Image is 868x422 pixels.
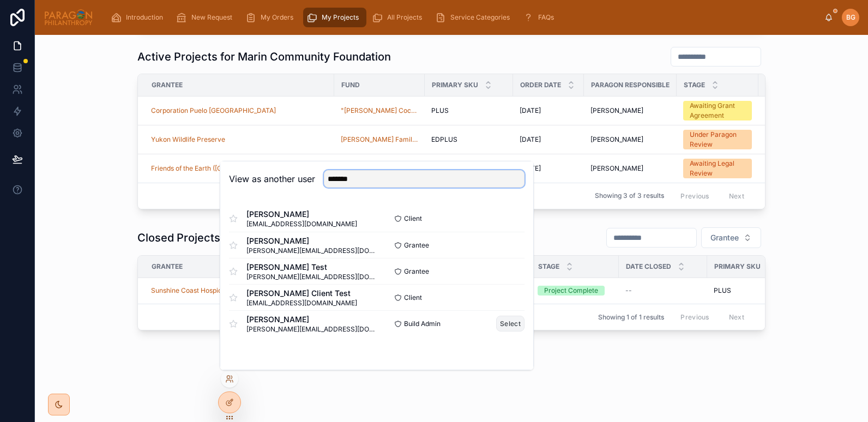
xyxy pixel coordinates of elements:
span: Paragon Responsible [591,81,670,89]
h2: View as another user [229,172,315,185]
a: [DATE] [520,106,577,115]
div: Awaiting Grant Agreement [690,101,745,120]
span: Order Date [520,81,561,89]
a: Friends of the Earth ([GEOGRAPHIC_DATA]) [151,164,328,173]
a: [PERSON_NAME] Family Foundation [341,135,418,144]
span: New Request [191,13,232,22]
a: Awaiting Grant Agreement [683,101,752,120]
button: Select Button [701,227,761,248]
span: Grantee [152,262,183,271]
h1: Closed Projects [137,230,220,245]
span: [PERSON_NAME] Client Test [246,288,357,299]
a: Sunshine Coast Hospice Society [151,286,322,295]
a: [PERSON_NAME] [590,106,670,115]
a: -- [625,286,701,295]
span: Grantee [710,232,739,243]
a: Under Paragon Review [683,130,752,149]
a: My Projects [303,8,366,27]
span: Client [404,214,422,223]
span: Service Categories [450,13,510,22]
span: Primary SKU [432,81,478,89]
span: Primary SKU [714,262,761,271]
a: Service Categories [432,8,517,27]
span: [PERSON_NAME][EMAIL_ADDRESS][DOMAIN_NAME] [246,246,377,255]
a: PLUS [431,106,507,115]
span: [EMAIL_ADDRESS][DOMAIN_NAME] [246,299,357,308]
span: [PERSON_NAME] [246,236,377,246]
a: Project Complete [538,286,612,296]
span: Stage [684,81,705,89]
a: Awaiting Legal Review [683,159,752,178]
span: [PERSON_NAME][EMAIL_ADDRESS][DOMAIN_NAME] [246,273,377,281]
span: [PERSON_NAME][EMAIL_ADDRESS][DOMAIN_NAME] [246,325,377,334]
span: [PERSON_NAME] [246,209,357,220]
img: App logo [44,9,93,26]
span: My Orders [261,13,293,22]
span: Showing 3 of 3 results [595,191,664,200]
a: "[PERSON_NAME] Cochamo, [PERSON_NAME] & Puelo (Conserva Pucheguín) Fund" [341,106,418,115]
span: All Projects [387,13,422,22]
a: Corporation Puelo [GEOGRAPHIC_DATA] [151,106,276,115]
div: Project Complete [544,286,598,296]
a: New Request [173,8,240,27]
div: Under Paragon Review [690,130,745,149]
span: FAQs [538,13,554,22]
span: Stage [538,262,559,271]
a: All Projects [369,8,430,27]
div: scrollable content [102,5,824,29]
span: Client [404,293,422,302]
span: BG [846,13,855,22]
a: Yukon Wildlife Preserve [151,135,225,144]
span: [DATE] [520,106,541,115]
a: Yukon Wildlife Preserve [151,135,328,144]
span: Grantee [404,267,429,276]
span: [EMAIL_ADDRESS][DOMAIN_NAME] [246,220,357,228]
div: Awaiting Legal Review [690,159,745,178]
span: [DATE] [520,135,541,144]
span: [PERSON_NAME] [590,106,643,115]
a: [DATE] [520,135,577,144]
span: [PERSON_NAME] [590,135,643,144]
span: -- [625,286,632,295]
a: Introduction [107,8,171,27]
span: [PERSON_NAME] [590,164,643,173]
span: My Projects [322,13,359,22]
span: Grantee [404,241,429,250]
span: PLUS [431,106,449,115]
span: EDPLUS [431,135,457,144]
span: Introduction [126,13,163,22]
a: [DATE] [520,164,577,173]
span: Grantee [152,81,183,89]
a: Friends of the Earth ([GEOGRAPHIC_DATA]) [151,164,284,173]
a: [PERSON_NAME] [590,135,670,144]
span: [PERSON_NAME] Test [246,262,377,273]
a: Corporation Puelo [GEOGRAPHIC_DATA] [151,106,328,115]
a: [PERSON_NAME] [590,164,670,173]
a: PLUS [714,286,782,295]
span: PLUS [714,286,731,295]
button: Select [496,316,525,331]
a: Sunshine Coast Hospice Society [151,286,251,295]
a: FAQs [520,8,562,27]
a: EDPLUS [431,135,507,144]
span: Date Closed [626,262,671,271]
span: Showing 1 of 1 results [598,313,664,322]
span: Fund [341,81,360,89]
span: Build Admin [404,319,441,328]
h1: Active Projects for Marin Community Foundation [137,49,391,64]
a: My Orders [242,8,301,27]
span: [PERSON_NAME] [246,314,377,325]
